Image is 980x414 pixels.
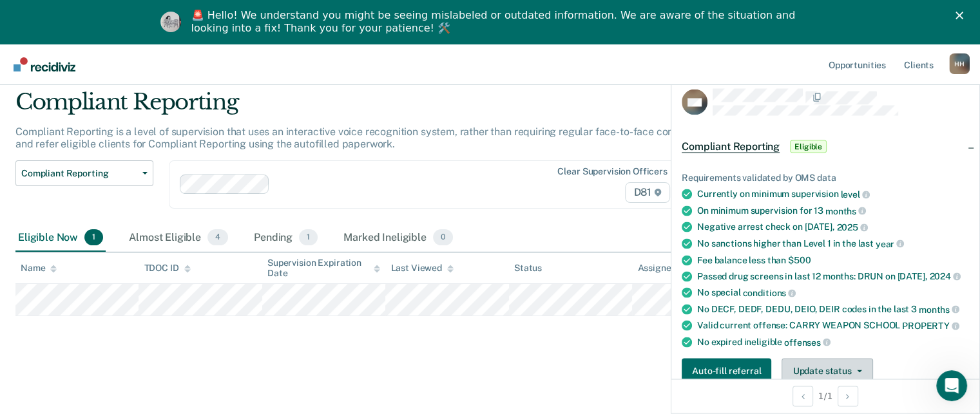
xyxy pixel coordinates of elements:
span: D81 [625,182,669,203]
span: 1 [299,229,318,246]
div: 🚨 Hello! We understand you might be seeing mislabeled or outdated information. We are aware of th... [191,9,800,35]
div: Last Viewed [390,263,453,274]
button: Update status [782,358,872,384]
div: No expired ineligible [697,336,969,348]
span: 2025 [836,222,867,232]
span: 2024 [929,271,960,281]
span: year [876,238,904,249]
div: On minimum supervision for 13 [697,205,969,216]
div: Name [21,263,57,274]
div: Negative arrest check on [DATE], [697,221,969,233]
button: Profile dropdown button [949,53,970,74]
div: No DECF, DEDF, DEDU, DEIO, DEIR codes in the last 3 [697,303,969,315]
div: Compliant Reporting [15,89,751,126]
button: Auto-fill referral [682,358,771,384]
div: Status [514,263,542,274]
span: 1 [84,229,103,246]
span: months [919,304,959,314]
span: Compliant Reporting [21,168,137,179]
button: Previous Opportunity [793,386,813,406]
a: Navigate to form link [682,358,776,384]
iframe: Intercom live chat [936,370,967,401]
span: PROPERTY [902,321,959,331]
span: level [840,189,869,199]
a: Opportunities [826,44,889,85]
div: Fee balance less than [697,254,969,265]
button: Next Opportunity [838,386,858,406]
span: Eligible [790,140,827,153]
div: Almost Eligible [126,224,231,252]
div: Close [956,12,968,19]
span: offenses [784,337,831,347]
div: Currently on minimum supervision [697,189,969,200]
div: Eligible Now [15,224,106,252]
span: 0 [433,229,453,246]
span: Compliant Reporting [682,140,780,153]
div: No sanctions higher than Level 1 in the last [697,238,969,249]
div: H H [949,53,970,74]
div: Marked Ineligible [341,224,456,252]
span: $500 [788,254,811,265]
div: 1 / 1 [671,379,979,413]
div: Requirements validated by OMS data [682,173,969,183]
div: Supervision Expiration Date [267,258,380,279]
div: Clear supervision officers [557,166,667,177]
a: Clients [901,44,936,85]
img: Recidiviz [14,57,75,71]
p: Compliant Reporting is a level of supervision that uses an interactive voice recognition system, ... [15,126,736,150]
span: conditions [742,287,795,297]
img: Profile image for Kim [160,12,181,32]
span: months [825,205,866,216]
div: TDOC ID [144,263,190,274]
div: No special [697,287,969,299]
div: Pending [251,224,320,252]
div: Compliant ReportingEligible [671,126,979,167]
div: Passed drug screens in last 12 months: DRUN on [DATE], [697,270,969,282]
div: Assigned to [637,263,698,274]
div: Valid current offense: CARRY WEAPON SCHOOL [697,320,969,332]
span: 4 [207,229,228,246]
